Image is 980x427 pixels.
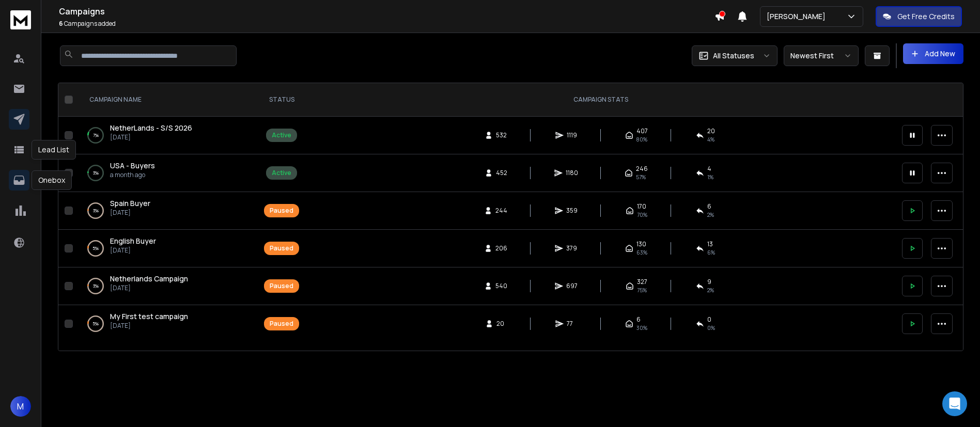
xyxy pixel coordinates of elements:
a: NetherLands - S/S 2026 [110,123,192,133]
span: 206 [495,244,507,252]
span: 77 [567,320,577,328]
span: 540 [495,282,507,290]
span: 4 [707,165,711,173]
a: Spain Buyer [110,198,150,209]
span: 80 % [636,135,647,144]
p: [DATE] [110,246,156,255]
button: Add New [903,43,963,64]
a: USA - Buyers [110,161,155,171]
span: 6 % [707,248,715,257]
span: 20 [707,127,715,135]
div: Lead List [32,140,76,160]
span: 0 % [707,324,715,332]
div: Paused [270,320,293,328]
th: STATUS [258,83,305,117]
img: logo [10,10,31,29]
span: 452 [496,169,507,177]
span: Netherlands Campaign [110,274,188,283]
span: English Buyer [110,236,156,246]
p: [DATE] [110,133,192,141]
p: [DATE] [110,209,150,217]
span: 2 % [707,211,714,219]
div: Open Intercom Messenger [942,391,967,416]
p: a month ago [110,171,155,179]
span: USA - Buyers [110,161,155,170]
p: 5 % [92,243,99,254]
p: [DATE] [110,322,188,330]
th: CAMPAIGN NAME [77,83,258,117]
span: 6 [59,19,63,28]
td: 3%Spain Buyer[DATE] [77,192,258,230]
span: 6 [707,202,711,211]
button: M [10,396,31,417]
span: Spain Buyer [110,198,150,208]
span: 532 [496,131,507,139]
span: 57 % [636,173,646,181]
p: 3 % [93,205,99,216]
span: 63 % [636,248,647,257]
span: 697 [566,282,578,290]
div: Active [272,131,291,139]
span: 244 [495,207,507,215]
th: CAMPAIGN STATS [305,83,896,117]
p: [PERSON_NAME] [767,11,830,22]
span: 75 % [637,286,647,294]
div: Paused [270,207,293,215]
span: 9 [707,278,711,286]
span: 20 [496,320,507,328]
span: 1119 [567,131,577,139]
p: Get Free Credits [897,11,955,22]
a: Netherlands Campaign [110,274,188,284]
p: 3 % [93,168,99,178]
span: 30 % [636,324,647,332]
td: 5%English Buyer[DATE] [77,230,258,267]
p: 3 % [93,281,99,291]
td: 7%NetherLands - S/S 2026[DATE] [77,117,258,154]
span: 6 [636,315,641,324]
h1: Campaigns [59,5,714,18]
td: 3%Netherlands Campaign[DATE] [77,267,258,305]
span: 246 [636,165,648,173]
div: Onebox [32,170,72,190]
span: 0 [707,315,711,324]
span: 170 [637,202,646,211]
a: English Buyer [110,236,156,246]
span: 1 % [707,173,713,181]
span: 327 [637,278,647,286]
p: All Statuses [713,51,754,61]
div: Paused [270,282,293,290]
span: 379 [566,244,577,252]
p: [DATE] [110,284,188,292]
span: 70 % [637,211,647,219]
button: Get Free Credits [876,6,962,27]
div: Active [272,169,291,177]
button: Newest First [784,45,859,66]
p: Campaigns added [59,20,714,28]
span: 407 [636,127,648,135]
span: 4 % [707,135,714,144]
p: 5 % [92,319,99,329]
td: 5%My First test campaign[DATE] [77,305,258,343]
span: 130 [636,240,646,248]
span: 1180 [566,169,578,177]
div: Paused [270,244,293,252]
span: 359 [566,207,578,215]
span: 2 % [707,286,714,294]
p: 7 % [93,130,99,140]
a: My First test campaign [110,311,188,322]
span: 13 [707,240,713,248]
td: 3%USA - Buyersa month ago [77,154,258,192]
